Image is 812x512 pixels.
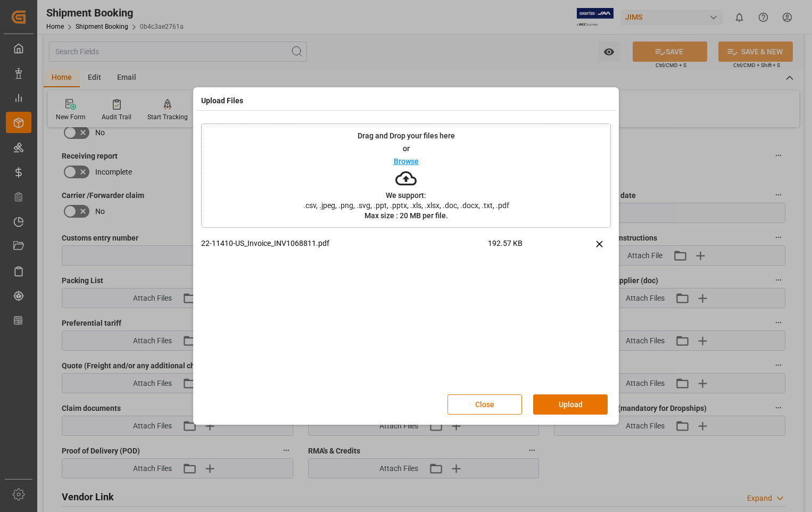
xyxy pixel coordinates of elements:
button: Upload [533,394,608,415]
p: We support: [386,192,426,199]
span: 192.57 KB [488,238,560,257]
p: Browse [394,158,419,165]
p: or [403,145,410,152]
button: Close [448,394,522,415]
span: .csv, .jpeg, .png, .svg, .ppt, .pptx, .xls, .xlsx, .doc, .docx, .txt, .pdf [296,202,516,209]
p: 22-11410-US_Invoice_INV1068811.pdf [201,238,488,249]
p: Drag and Drop your files here [358,132,455,139]
h4: Upload Files [201,95,243,106]
div: Drag and Drop your files hereorBrowseWe support:.csv, .jpeg, .png, .svg, .ppt, .pptx, .xls, .xlsx... [201,123,611,228]
p: Max size : 20 MB per file. [364,212,448,219]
